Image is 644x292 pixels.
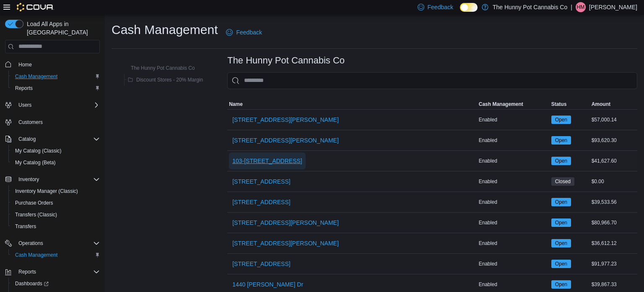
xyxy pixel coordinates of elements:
span: Operations [18,240,43,247]
button: The Hunny Pot Cannabis Co [119,63,198,73]
span: Dashboards [12,279,100,289]
span: Open [555,219,567,226]
h1: Cash Management [112,21,218,38]
span: Closed [555,178,571,185]
a: Dashboards [8,278,103,289]
span: Cash Management [479,101,523,108]
div: Enabled [477,156,550,166]
a: Dashboards [12,279,52,289]
div: $0.00 [590,176,637,187]
p: The Hunny Pot Cannabis Co [493,2,567,12]
div: Enabled [477,176,550,187]
span: [STREET_ADDRESS][PERSON_NAME] [232,218,339,227]
span: Users [18,102,31,108]
a: Reports [12,83,36,93]
span: Customers [15,117,100,127]
span: Users [15,100,100,110]
span: Reports [12,83,100,93]
span: Open [555,157,567,165]
span: [STREET_ADDRESS][PERSON_NAME] [232,116,339,124]
span: My Catalog (Classic) [12,146,100,156]
span: Status [551,101,567,108]
span: HM [577,2,585,12]
button: Reports [8,82,103,94]
span: Inventory [15,174,100,184]
img: Cova [17,3,54,11]
button: Operations [15,238,47,248]
a: Cash Management [12,71,61,82]
button: Name [227,99,477,109]
button: [STREET_ADDRESS][PERSON_NAME] [229,214,342,231]
button: Purchase Orders [8,197,103,209]
span: Cash Management [12,250,100,260]
p: [PERSON_NAME] [589,2,637,12]
span: Open [551,280,571,289]
span: Operations [15,238,100,248]
span: Open [551,239,571,247]
div: $91,977.23 [590,259,637,269]
div: Enabled [477,197,550,207]
span: Open [555,116,567,124]
button: Cash Management [477,99,550,109]
a: My Catalog (Beta) [12,158,59,168]
span: Reports [15,267,100,277]
button: [STREET_ADDRESS][PERSON_NAME] [229,132,342,149]
span: Transfers [15,223,36,230]
div: Enabled [477,115,550,125]
button: Users [15,100,35,110]
button: Customers [2,116,103,128]
div: $39,533.56 [590,197,637,207]
a: Cash Management [12,250,61,260]
span: [STREET_ADDRESS] [232,177,290,186]
a: Purchase Orders [12,198,57,208]
span: Open [555,137,567,144]
button: Discount Stores - 20% Margin [125,75,206,85]
button: Amount [590,99,637,109]
span: Feedback [428,3,453,11]
span: Inventory [18,176,39,183]
button: Home [2,58,103,71]
button: 103-[STREET_ADDRESS] [229,153,306,169]
span: Reports [15,85,33,92]
span: Catalog [18,136,36,142]
button: Reports [2,266,103,278]
span: Open [551,218,571,227]
span: Open [551,198,571,206]
button: Cash Management [8,71,103,82]
span: Cash Management [12,71,100,82]
span: Open [551,136,571,145]
div: Enabled [477,279,550,289]
span: [STREET_ADDRESS][PERSON_NAME] [232,136,339,145]
span: Catalog [15,134,100,144]
div: $36,612.12 [590,238,637,248]
button: [STREET_ADDRESS][PERSON_NAME] [229,111,342,128]
span: Purchase Orders [12,198,100,208]
span: Dark Mode [460,12,460,12]
span: Open [551,157,571,165]
span: Feedback [236,28,262,37]
button: Catalog [2,133,103,145]
button: [STREET_ADDRESS] [229,255,293,272]
div: $39,867.33 [590,279,637,289]
button: Inventory [2,174,103,185]
span: Dashboards [15,280,49,287]
div: Enabled [477,218,550,228]
button: Operations [2,237,103,249]
a: Transfers (Classic) [12,210,60,220]
button: Users [2,99,103,111]
div: $41,627.60 [590,156,637,166]
span: Transfers (Classic) [12,210,100,220]
span: Cash Management [15,73,57,80]
span: Cash Management [15,252,57,258]
span: The Hunny Pot Cannabis Co [131,65,195,71]
span: Name [229,101,243,108]
span: Inventory Manager (Classic) [15,188,78,195]
button: Catalog [15,134,39,144]
span: My Catalog (Classic) [15,147,62,154]
input: This is a search bar. As you type, the results lower in the page will automatically filter. [227,72,637,89]
span: 103-[STREET_ADDRESS] [232,157,302,165]
a: Inventory Manager (Classic) [12,186,81,196]
div: Enabled [477,259,550,269]
p: | [571,2,572,12]
button: Transfers [8,221,103,232]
